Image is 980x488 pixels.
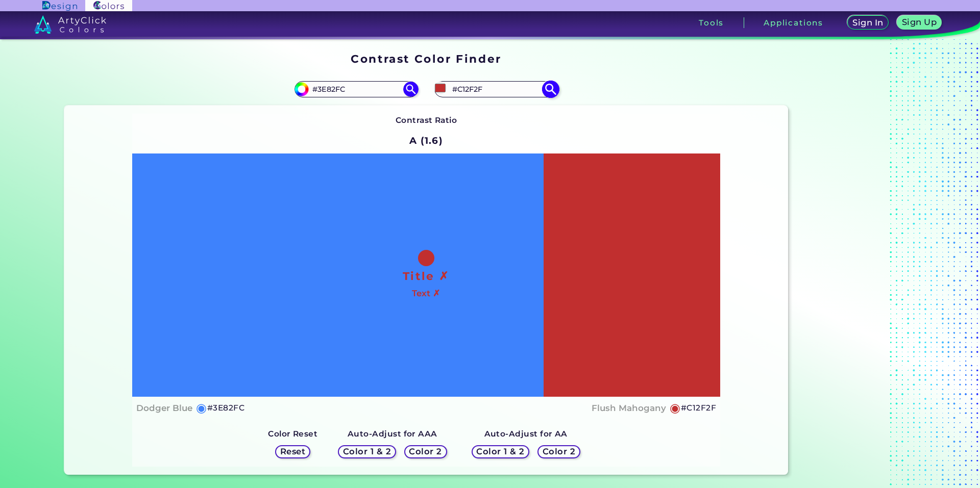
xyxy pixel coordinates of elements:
a: Sign Up [899,16,939,29]
h5: Color 2 [411,448,440,455]
img: logo_artyclick_colors_white.svg [34,15,106,34]
h4: Flush Mahogany [592,401,666,416]
h1: Contrast Color Finder [351,51,501,66]
strong: Auto-Adjust for AA [484,429,568,439]
h5: ◉ [670,402,681,414]
h5: Color 1 & 2 [346,448,389,455]
input: type color 1.. [309,82,404,96]
h4: Text ✗ [412,286,440,301]
strong: Auto-Adjust for AAA [348,429,437,439]
h3: Tools [699,19,724,27]
strong: Color Reset [268,429,317,439]
h1: Title ✗ [403,268,450,284]
h5: #3E82FC [207,401,244,415]
a: Sign In [849,16,887,29]
h5: #C12F2F [681,401,716,415]
h4: Dodger Blue [136,401,192,416]
h5: Color 1 & 2 [479,448,522,455]
strong: Contrast Ratio [396,115,457,125]
input: type color 2.. [449,82,544,96]
h3: Applications [764,19,823,27]
img: ArtyClick Design logo [42,1,77,11]
h5: Color 2 [544,448,574,455]
iframe: Advertisement [792,49,920,479]
img: icon search [542,80,559,98]
h5: ◉ [196,402,207,414]
img: icon search [403,82,419,97]
h5: Sign Up [903,18,935,26]
h5: Sign In [854,19,881,27]
h5: Reset [281,448,304,455]
h2: A (1.6) [405,129,448,151]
